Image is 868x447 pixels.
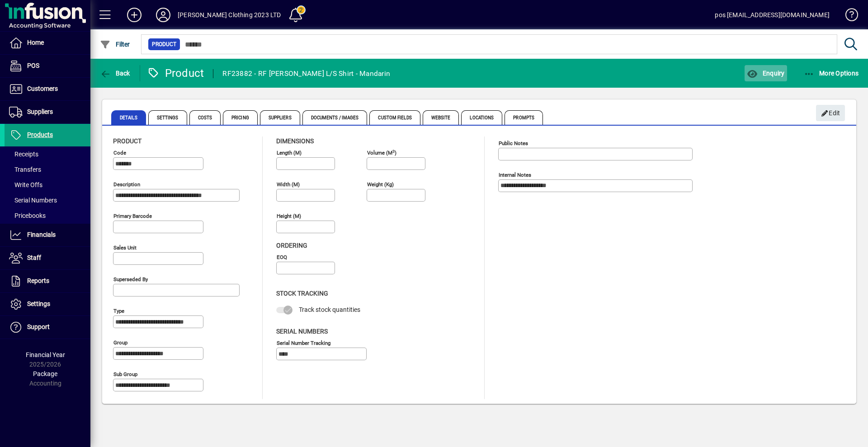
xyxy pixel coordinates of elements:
mat-label: Sub group [113,371,137,377]
mat-label: Superseded by [113,276,148,282]
a: POS [5,55,90,77]
a: Support [5,316,90,339]
mat-label: Internal Notes [499,172,531,178]
mat-label: Sales unit [113,245,137,251]
span: Product [113,137,142,145]
span: Receipts [9,151,38,158]
div: Product [147,66,204,80]
a: Reports [5,270,90,292]
mat-label: Description [113,181,140,188]
mat-label: Length (m) [277,150,302,156]
div: [PERSON_NAME] Clothing 2023 LTD [178,8,281,22]
mat-label: Type [113,308,124,314]
span: Product [152,40,176,49]
span: More Options [804,70,859,77]
button: Profile [149,7,178,23]
button: Add [120,7,149,23]
span: Support [27,323,50,330]
mat-label: Primary barcode [113,213,152,219]
span: Enquiry [747,70,784,77]
span: Write Offs [9,181,42,188]
span: Financials [27,231,56,238]
a: Suppliers [5,101,90,123]
span: Edit [821,106,840,121]
button: Back [98,65,132,81]
div: RF23882 - RF [PERSON_NAME] L/S Shirt - Mandarin [222,66,390,81]
a: Receipts [5,146,90,162]
button: Edit [816,105,845,121]
span: Serial Numbers [276,328,328,335]
span: Package [33,370,57,377]
span: Stock Tracking [276,290,328,297]
span: Staff [27,254,41,261]
a: Knowledge Base [839,2,857,31]
button: Filter [98,36,132,52]
span: Products [27,131,53,138]
span: Suppliers [260,110,300,125]
app-page-header-button: Back [90,65,140,81]
span: Pricing [223,110,258,125]
span: Website [423,110,459,125]
span: POS [27,62,39,69]
span: Costs [189,110,221,125]
span: Dimensions [276,137,314,145]
a: Serial Numbers [5,193,90,208]
mat-label: Serial Number tracking [277,339,330,346]
span: Ordering [276,242,307,249]
span: Customers [27,85,58,92]
span: Settings [148,110,187,125]
span: Locations [461,110,502,125]
mat-label: Public Notes [499,140,528,146]
span: Suppliers [27,108,53,115]
mat-label: Height (m) [277,213,301,219]
span: Filter [100,41,130,48]
a: Staff [5,247,90,269]
span: Back [100,70,130,77]
button: Enquiry [745,65,787,81]
span: Custom Fields [369,110,420,125]
mat-label: Width (m) [277,181,300,188]
a: Customers [5,78,90,100]
span: Documents / Images [302,110,368,125]
span: Reports [27,277,49,284]
button: More Options [802,65,861,81]
span: Details [111,110,146,125]
span: Pricebooks [9,212,46,219]
mat-label: Weight (Kg) [367,181,394,188]
span: Financial Year [26,351,65,358]
span: Transfers [9,166,41,173]
mat-label: EOQ [277,254,287,260]
mat-label: Volume (m ) [367,150,396,156]
span: Prompts [505,110,543,125]
span: Serial Numbers [9,197,57,204]
a: Financials [5,224,90,246]
div: pos [EMAIL_ADDRESS][DOMAIN_NAME] [715,8,830,22]
span: Settings [27,300,50,307]
a: Pricebooks [5,208,90,223]
span: Home [27,39,44,46]
span: Track stock quantities [299,306,360,313]
a: Settings [5,293,90,315]
a: Home [5,32,90,54]
sup: 3 [392,149,395,153]
a: Write Offs [5,177,90,193]
a: Transfers [5,162,90,177]
mat-label: Group [113,339,127,346]
mat-label: Code [113,150,126,156]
